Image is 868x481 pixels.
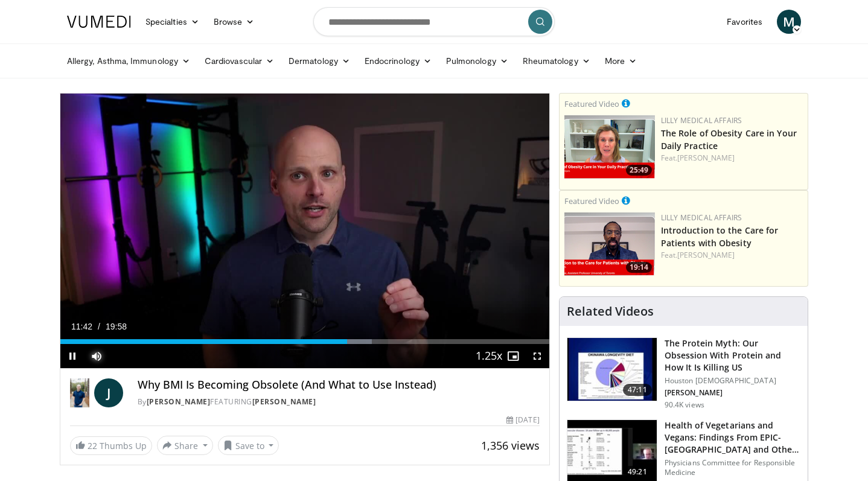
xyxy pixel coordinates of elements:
[661,153,803,164] div: Feat.
[138,378,540,392] h4: Why BMI Is Becoming Obsolete (And What to Use Instead)
[281,49,357,73] a: Dermatology
[525,344,549,368] button: Fullscreen
[567,338,657,401] img: b7b8b05e-5021-418b-a89a-60a270e7cf82.150x105_q85_crop-smart_upscale.jpg
[206,10,262,34] a: Browse
[665,388,800,398] p: [PERSON_NAME]
[88,440,97,451] span: 22
[598,49,644,73] a: More
[481,438,540,453] span: 1,356 views
[60,94,549,369] video-js: Video Player
[665,419,800,456] h3: Health of Vegetarians and Vegans: Findings From EPIC-[GEOGRAPHIC_DATA] and Othe…
[665,400,704,410] p: 90.4K views
[252,397,316,407] a: [PERSON_NAME]
[677,250,735,260] a: [PERSON_NAME]
[661,212,742,223] a: Lilly Medical Affairs
[501,344,525,368] button: Enable picture-in-picture mode
[626,165,652,176] span: 25:49
[477,344,501,368] button: Playback Rate
[98,322,100,331] span: /
[677,153,735,163] a: [PERSON_NAME]
[661,250,803,261] div: Feat.
[564,212,655,276] a: 19:14
[506,415,539,425] div: [DATE]
[357,49,439,73] a: Endocrinology
[623,384,652,396] span: 47:11
[94,378,123,407] a: J
[564,115,655,179] img: e1208b6b-349f-4914-9dd7-f97803bdbf1d.png.150x105_q85_crop-smart_upscale.png
[661,115,742,126] a: Lilly Medical Affairs
[106,322,127,331] span: 19:58
[70,378,89,407] img: Dr. Jordan Rennicke
[138,397,540,407] div: By FEATURING
[567,304,654,319] h4: Related Videos
[60,49,197,73] a: Allergy, Asthma, Immunology
[777,10,801,34] a: M
[626,262,652,273] span: 19:14
[665,337,800,374] h3: The Protein Myth: Our Obsession With Protein and How It Is Killing US
[564,196,619,206] small: Featured Video
[85,344,109,368] button: Mute
[564,212,655,276] img: acc2e291-ced4-4dd5-b17b-d06994da28f3.png.150x105_q85_crop-smart_upscale.png
[564,98,619,109] small: Featured Video
[197,49,281,73] a: Cardiovascular
[70,436,152,455] a: 22 Thumbs Up
[60,339,549,344] div: Progress Bar
[720,10,770,34] a: Favorites
[515,49,598,73] a: Rheumatology
[218,436,279,455] button: Save to
[67,16,131,28] img: VuMedi Logo
[138,10,206,34] a: Specialties
[661,225,779,249] a: Introduction to the Care for Patients with Obesity
[661,127,797,151] a: The Role of Obesity Care in Your Daily Practice
[71,322,92,331] span: 11:42
[665,458,800,477] p: Physicians Committee for Responsible Medicine
[147,397,211,407] a: [PERSON_NAME]
[564,115,655,179] a: 25:49
[665,376,800,386] p: Houston [DEMOGRAPHIC_DATA]
[439,49,515,73] a: Pulmonology
[313,7,555,36] input: Search topics, interventions
[623,466,652,478] span: 49:21
[60,344,85,368] button: Pause
[567,337,800,410] a: 47:11 The Protein Myth: Our Obsession With Protein and How It Is Killing US Houston [DEMOGRAPHIC_...
[157,436,213,455] button: Share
